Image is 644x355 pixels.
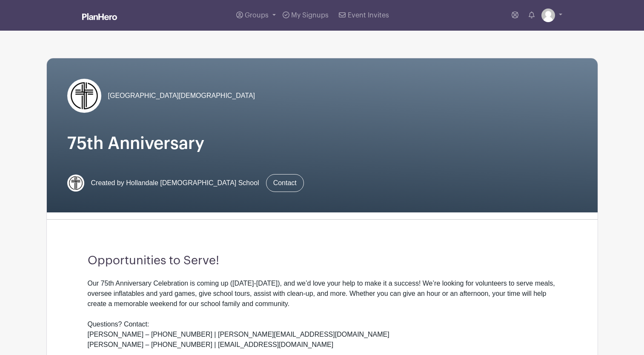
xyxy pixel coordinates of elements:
img: default-ce2991bfa6775e67f084385cd625a349d9dcbb7a52a09fb2fda1e96e2d18dcdb.png [541,9,555,22]
span: [GEOGRAPHIC_DATA][DEMOGRAPHIC_DATA] [108,91,255,101]
a: Contact [266,174,304,192]
img: HCS%20Cross.png [67,79,101,113]
div: Our 75th Anniversary Celebration is coming up ([DATE]-[DATE]), and we’d love your help to make it... [88,278,557,350]
span: Event Invites [348,12,389,19]
span: My Signups [291,12,329,19]
img: logo_white-6c42ec7e38ccf1d336a20a19083b03d10ae64f83f12c07503d8b9e83406b4c7d.svg [82,13,117,20]
span: Created by Hollandale [DEMOGRAPHIC_DATA] School [91,178,259,188]
h1: 75th Anniversary [67,133,577,154]
h3: Opportunities to Serve! [88,254,557,268]
img: HCS%20Cross.png [67,175,84,192]
span: Groups [245,12,269,19]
